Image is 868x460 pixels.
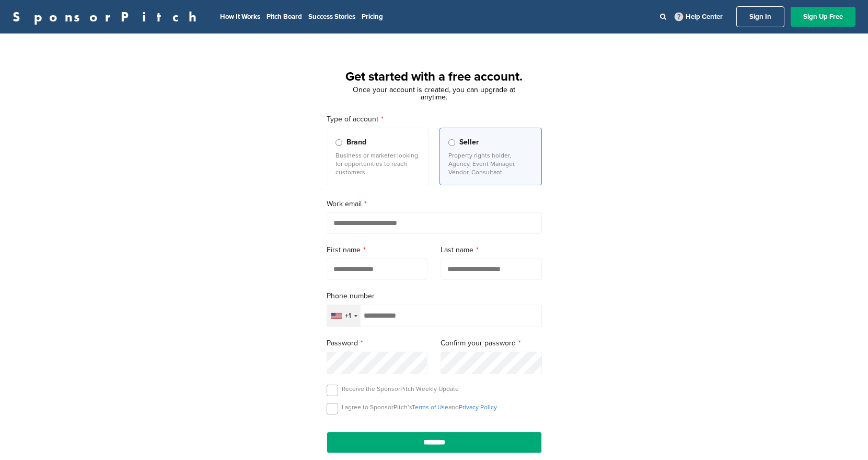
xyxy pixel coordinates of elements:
[441,338,542,349] label: Confirm your password
[791,7,855,27] a: Sign Up Free
[327,114,542,125] label: Type of account
[673,10,725,23] a: Help Center
[13,10,203,24] a: SponsorPitch
[314,68,554,86] h1: Get started with a free account.
[267,13,302,21] a: Pitch Board
[335,139,342,146] input: Brand Business or marketer looking for opportunities to reach customers
[459,137,479,148] span: Seller
[327,305,361,327] div: Selected country
[345,312,351,320] div: +1
[448,139,455,146] input: Seller Property rights holder, Agency, Event Manager, Vendor, Consultant
[448,151,533,176] p: Property rights holder, Agency, Event Manager, Vendor, Consultant
[441,244,542,256] label: Last name
[412,403,448,411] a: Terms of Use
[342,403,497,411] p: I agree to SponsorPitch’s and
[327,198,542,210] label: Work email
[353,85,515,102] span: Once your account is created, you can upgrade at anytime.
[327,338,428,349] label: Password
[327,290,542,302] label: Phone number
[342,385,459,393] p: Receive the SponsorPitch Weekly Update
[362,13,383,21] a: Pricing
[459,403,497,411] a: Privacy Policy
[308,13,355,21] a: Success Stories
[327,244,428,256] label: First name
[346,137,366,148] span: Brand
[220,13,260,21] a: How It Works
[736,6,784,27] a: Sign In
[335,151,420,176] p: Business or marketer looking for opportunities to reach customers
